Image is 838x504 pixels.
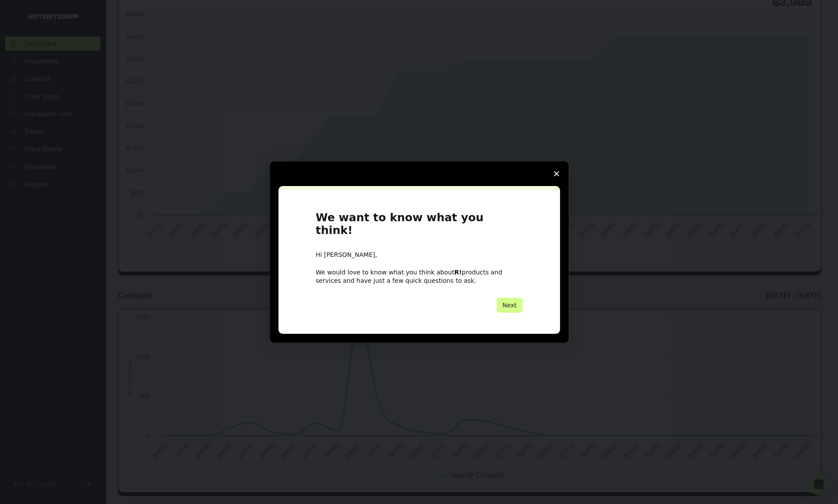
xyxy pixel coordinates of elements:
[544,161,569,186] span: Close survey
[497,298,523,313] button: Next
[316,251,523,259] div: Hi [PERSON_NAME],
[454,269,462,276] b: R!
[316,212,523,242] h1: We want to know what you think!
[316,268,523,284] div: We would love to know what you think about products and services and have just a few quick questi...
